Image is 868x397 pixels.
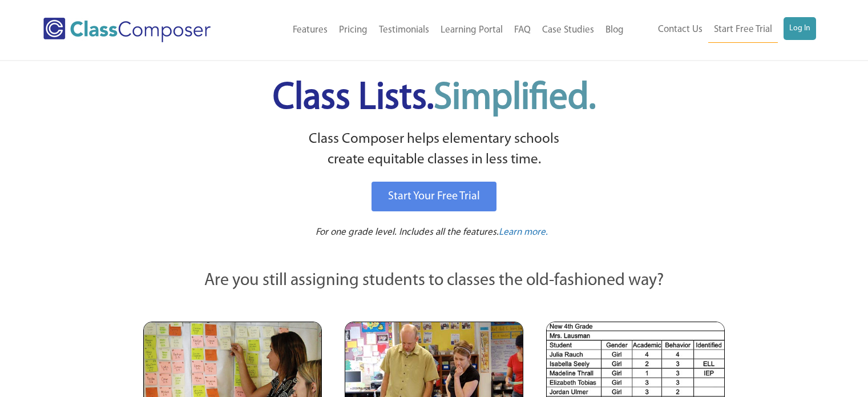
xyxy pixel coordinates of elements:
a: Testimonials [373,18,435,43]
a: Learning Portal [435,18,508,43]
span: For one grade level. Includes all the features. [316,227,499,237]
a: Case Studies [536,18,600,43]
a: Start Free Trial [708,17,778,43]
img: Class Composer [43,18,211,42]
p: Are you still assigning students to classes the old-fashioned way? [143,268,725,294]
a: Features [287,18,333,43]
a: Pricing [333,18,373,43]
span: Start Your Free Trial [388,191,480,202]
a: Learn more. [499,226,548,240]
a: Blog [600,18,629,43]
nav: Header Menu [247,18,629,43]
span: Class Lists. [273,80,596,117]
span: Simplified. [434,80,596,117]
a: Log In [784,17,816,40]
a: Start Your Free Trial [372,182,496,211]
nav: Header Menu [629,17,816,43]
span: Learn more. [499,227,548,237]
a: FAQ [508,18,536,43]
a: Contact Us [652,17,708,42]
p: Class Composer helps elementary schools create equitable classes in less time. [142,129,727,171]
